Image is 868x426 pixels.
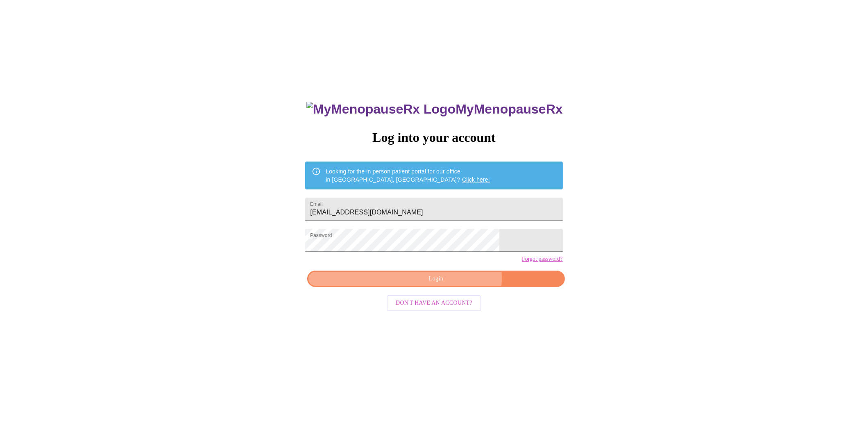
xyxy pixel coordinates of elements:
[307,271,564,287] button: Login
[385,299,483,306] a: Don't have an account?
[462,176,490,183] a: Click here!
[396,298,472,308] span: Don't have an account?
[305,130,562,145] h3: Log into your account
[306,102,456,117] img: MyMenopauseRx Logo
[387,295,481,311] button: Don't have an account?
[326,164,490,187] div: Looking for the in person patient portal for our office in [GEOGRAPHIC_DATA], [GEOGRAPHIC_DATA]?
[306,102,563,117] h3: MyMenopauseRx
[317,274,555,284] span: Login
[522,256,563,262] a: Forgot password?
